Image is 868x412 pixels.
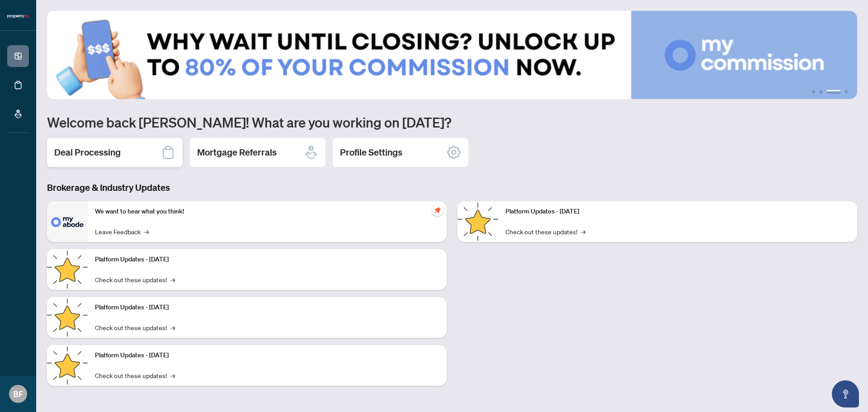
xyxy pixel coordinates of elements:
h3: Brokerage & Industry Updates [47,181,857,194]
p: Platform Updates - [DATE] [95,255,439,265]
p: We want to hear what you think! [95,207,439,217]
p: Platform Updates - [DATE] [95,350,439,360]
a: Check out these updates!→ [95,275,175,284]
button: 4 [844,90,848,94]
a: Check out these updates!→ [95,370,175,380]
img: Platform Updates - July 21, 2025 [47,297,88,338]
h2: Deal Processing [54,146,121,159]
a: Leave Feedback→ [95,227,149,237]
button: Open asap [832,380,859,407]
img: Platform Updates - September 16, 2025 [47,249,88,290]
h2: Profile Settings [340,146,402,159]
span: BF [13,388,23,400]
img: Slide 2 [47,11,857,99]
button: 1 [812,90,816,94]
span: → [581,227,585,237]
p: Platform Updates - [DATE] [505,207,850,217]
h2: Mortgage Referrals [197,146,277,159]
button: 2 [819,90,823,94]
img: logo [7,14,29,19]
img: Platform Updates - June 23, 2025 [458,201,498,242]
span: pushpin [432,205,443,216]
span: → [170,275,175,284]
img: Platform Updates - July 8, 2025 [47,345,88,386]
p: Platform Updates - [DATE] [95,303,439,313]
a: Check out these updates!→ [95,322,175,332]
h1: Welcome back [PERSON_NAME]! What are you working on [DATE]? [47,114,857,131]
a: Check out these updates!→ [505,227,585,237]
span: → [170,370,175,380]
span: → [170,322,175,332]
button: 3 [826,90,841,94]
img: We want to hear what you think! [47,201,88,242]
span: → [144,227,149,237]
